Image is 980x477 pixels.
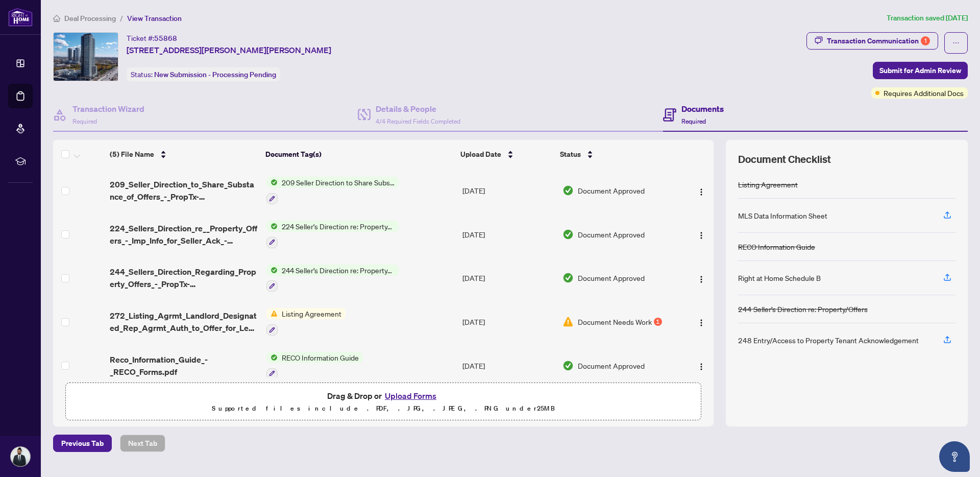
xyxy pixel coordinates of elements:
[266,221,278,232] img: Status Icon
[266,265,399,292] button: Status Icon244 Seller’s Direction re: Property/Offers
[376,117,460,125] span: 4/4 Required Fields Completed
[681,117,706,125] span: Required
[154,34,177,43] span: 55868
[693,314,709,330] button: Logo
[278,308,346,319] span: Listing Agreement
[879,62,961,79] span: Submit for Admin Review
[738,303,868,315] div: 244 Seller’s Direction re: Property/Offers
[154,70,276,79] span: New Submission - Processing Pending
[693,270,709,286] button: Logo
[278,352,363,363] span: RECO Information Guide
[887,12,968,24] article: Transaction saved [DATE]
[266,265,278,276] img: Status Icon
[738,179,798,190] div: Listing Agreement
[697,188,705,196] img: Logo
[266,352,363,379] button: Status IconRECO Information Guide
[458,344,558,388] td: [DATE]
[278,177,399,188] span: 209 Seller Direction to Share Substance of Offers
[382,389,439,402] button: Upload Forms
[53,15,60,22] span: home
[562,272,574,283] img: Document Status
[72,103,144,115] h4: Transaction Wizard
[952,39,960,46] span: ellipsis
[697,231,705,240] img: Logo
[578,272,645,283] span: Document Approved
[127,67,280,81] div: Status:
[127,32,177,44] div: Ticket #:
[458,300,558,344] td: [DATE]
[110,149,154,160] span: (5) File Name
[11,447,30,466] img: Profile Icon
[8,8,33,27] img: logo
[578,229,645,240] span: Document Approved
[562,185,574,196] img: Document Status
[921,36,930,45] div: 1
[562,316,574,327] img: Document Status
[266,221,399,248] button: Status Icon224 Seller's Direction re: Property/Offers - Important Information for Seller Acknowle...
[693,357,709,374] button: Logo
[884,87,964,99] span: Requires Additional Docs
[458,212,558,256] td: [DATE]
[266,308,278,319] img: Status Icon
[127,44,331,56] span: [STREET_ADDRESS][PERSON_NAME][PERSON_NAME]
[738,210,827,221] div: MLS Data Information Sheet
[458,169,558,212] td: [DATE]
[738,241,815,252] div: RECO Information Guide
[327,389,439,402] span: Drag & Drop or
[66,383,701,421] span: Drag & Drop orUpload FormsSupported files include .PDF, .JPG, .JPEG, .PNG under25MB
[72,402,695,415] p: Supported files include .PDF, .JPG, .JPEG, .PNG under 25 MB
[61,435,104,451] span: Previous Tab
[873,62,968,79] button: Submit for Admin Review
[376,103,460,115] h4: Details & People
[120,12,123,24] li: /
[738,152,831,166] span: Document Checklist
[120,435,165,452] button: Next Tab
[939,441,970,472] button: Open asap
[278,221,399,232] span: 224 Seller's Direction re: Property/Offers - Important Information for Seller Acknowledgement
[54,33,118,81] img: IMG-N12433064_1.jpg
[64,14,116,23] span: Deal Processing
[110,178,258,203] span: 209_Seller_Direction_to_Share_Substance_of_Offers_-_PropTx-[PERSON_NAME].pdf
[458,256,558,300] td: [DATE]
[562,229,574,240] img: Document Status
[266,308,346,336] button: Status IconListing Agreement
[654,318,662,326] div: 1
[806,32,938,50] button: Transaction Communication1
[72,117,97,125] span: Required
[681,103,724,115] h4: Documents
[456,140,556,169] th: Upload Date
[53,435,112,452] button: Previous Tab
[693,226,709,243] button: Logo
[110,266,258,290] span: 244_Sellers_Direction_Regarding_Property_Offers_-_PropTx-[PERSON_NAME].pdf
[266,352,278,363] img: Status Icon
[738,335,919,346] div: 248 Entry/Access to Property Tenant Acknowledgement
[110,353,258,378] span: Reco_Information_Guide_-_RECO_Forms.pdf
[560,149,581,160] span: Status
[578,185,645,196] span: Document Approved
[127,14,182,23] span: View Transaction
[697,275,705,283] img: Logo
[738,272,821,283] div: Right at Home Schedule B
[278,265,399,276] span: 244 Seller’s Direction re: Property/Offers
[697,319,705,327] img: Logo
[460,149,501,160] span: Upload Date
[266,177,399,204] button: Status Icon209 Seller Direction to Share Substance of Offers
[106,140,262,169] th: (5) File Name
[556,140,676,169] th: Status
[693,182,709,199] button: Logo
[578,316,652,327] span: Document Needs Work
[110,222,258,247] span: 224_Sellers_Direction_re__Property_Offers_-_Imp_Info_for_Seller_Ack_-_PropTx-[PERSON_NAME].pdf
[266,177,278,188] img: Status Icon
[578,360,645,371] span: Document Approved
[261,140,456,169] th: Document Tag(s)
[110,309,258,334] span: 272_Listing_Agrmt_Landlord_Designated_Rep_Agrmt_Auth_to_Offer_for_Lease_-_PropTx-[PERSON_NAME].pdf
[827,33,930,49] div: Transaction Communication
[562,360,574,371] img: Document Status
[697,363,705,371] img: Logo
